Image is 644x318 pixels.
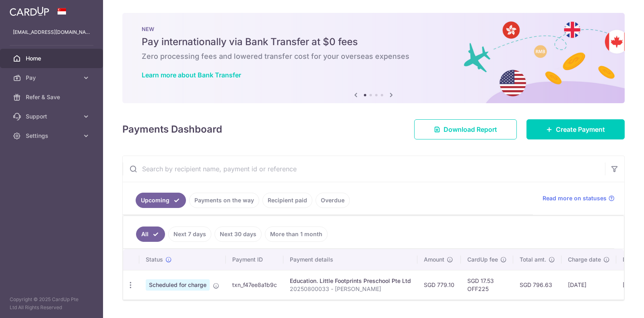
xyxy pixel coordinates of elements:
[316,193,350,208] a: Overdue
[142,35,605,48] h5: Pay internationally via Bank Transfer at $0 fees
[146,256,163,264] span: Status
[461,270,513,299] td: SGD 17.53 OFF225
[123,156,605,182] input: Search by recipient name, payment id or reference
[142,26,605,32] p: NEW
[136,193,186,208] a: Upcoming
[26,54,79,62] span: Home
[265,227,328,242] a: More than 1 month
[26,93,79,101] span: Refer & Save
[290,285,411,293] p: 20250800033 - [PERSON_NAME]
[215,227,262,242] a: Next 30 days
[424,256,444,264] span: Amount
[520,256,546,264] span: Total amt.
[262,193,312,208] a: Recipient paid
[142,52,605,61] h6: Zero processing fees and lowered transfer cost for your overseas expenses
[142,71,241,79] a: Learn more about Bank Transfer
[136,227,165,242] a: All
[414,119,517,139] a: Download Report
[568,256,601,264] span: Charge date
[556,125,605,134] span: Create Payment
[543,194,607,202] span: Read more on statuses
[561,270,616,299] td: [DATE]
[26,132,79,140] span: Settings
[226,249,283,270] th: Payment ID
[26,74,79,82] span: Pay
[122,122,222,137] h4: Payments Dashboard
[226,270,283,299] td: txn_f47ee8a1b9c
[189,193,259,208] a: Payments on the way
[146,279,210,291] span: Scheduled for charge
[467,256,498,264] span: CardUp fee
[290,277,411,285] div: Education. Little Footprints Preschool Pte Ltd
[122,13,625,103] img: Bank transfer banner
[283,249,417,270] th: Payment details
[513,270,561,299] td: SGD 796.63
[10,6,49,16] img: CardUp
[13,28,90,36] p: [EMAIL_ADDRESS][DOMAIN_NAME]
[526,119,625,139] a: Create Payment
[417,270,461,299] td: SGD 779.10
[444,125,497,134] span: Download Report
[168,227,211,242] a: Next 7 days
[543,194,615,202] a: Read more on statuses
[26,112,79,121] span: Support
